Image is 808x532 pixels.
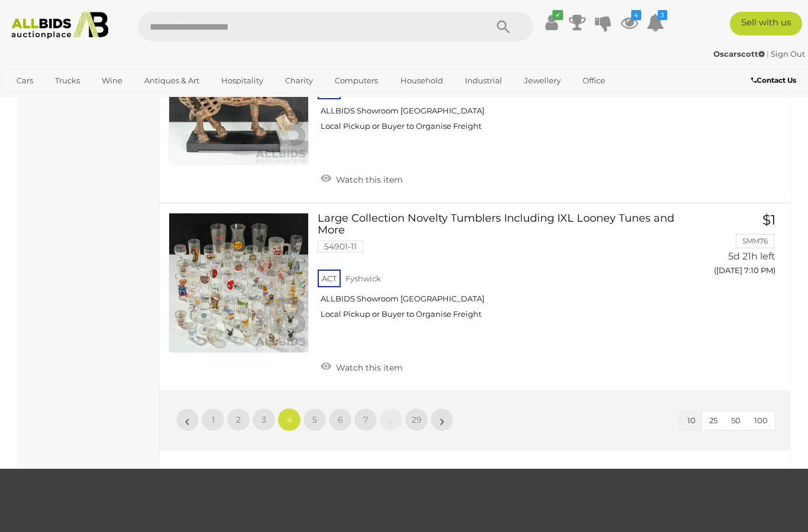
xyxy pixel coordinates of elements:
[227,408,250,432] a: 2
[713,49,767,59] a: Oscarscott
[303,408,327,432] a: 5
[55,90,154,110] a: [GEOGRAPHIC_DATA]
[47,71,88,90] a: Trucks
[287,414,292,425] span: 4
[713,49,765,59] strong: Oscarscott
[709,416,717,425] span: 25
[647,12,664,33] a: 3
[363,414,368,425] span: 7
[354,408,377,432] a: 7
[430,408,454,432] a: »
[327,25,677,141] a: Composite Horse Sculpture on Stand Designed by [PERSON_NAME] for Uttermost 54547-4 ACT Fyshwick A...
[9,71,41,90] a: Cars
[680,411,703,430] button: 10
[751,76,796,85] b: Contact Us
[338,414,343,425] span: 6
[747,411,775,430] button: 100
[457,71,510,90] a: Industrial
[474,12,533,41] button: Search
[751,74,799,87] a: Contact Us
[252,408,276,432] a: 3
[201,408,225,432] a: 1
[687,416,696,425] span: 10
[631,10,641,20] i: 4
[762,212,775,228] span: $1
[620,12,638,33] a: 4
[767,49,769,59] span: |
[754,416,768,425] span: 100
[333,362,403,373] span: Watch this item
[379,408,403,432] a: …
[516,71,568,90] a: Jewellery
[730,12,802,35] a: Sell with us
[327,71,386,90] a: Computers
[327,213,677,328] a: Large Collection Novelty Tumblers Including IXL Looney Tunes and More 54901-11 ACT Fyshwick ALLBI...
[318,170,406,187] a: Watch this item
[724,411,748,430] button: 50
[702,411,725,430] button: 25
[694,213,778,282] a: $1 SMM76 5d 21h left ([DATE] 7:10 PM)
[137,71,207,90] a: Antiques & Art
[412,414,422,425] span: 29
[9,90,49,110] a: Sports
[176,408,199,432] a: «
[312,414,317,425] span: 5
[277,71,321,90] a: Charity
[393,71,451,90] a: Household
[552,10,563,20] i: ✔
[212,414,215,425] span: 1
[94,71,130,90] a: Wine
[575,71,613,90] a: Office
[236,414,241,425] span: 2
[333,174,403,185] span: Watch this item
[405,408,428,432] a: 29
[261,414,266,425] span: 3
[318,358,406,375] a: Watch this item
[542,12,560,33] a: ✔
[731,416,741,425] span: 50
[771,49,805,59] a: Sign Out
[6,12,114,39] img: Allbids.com.au
[214,71,271,90] a: Hospitality
[658,10,667,20] i: 3
[277,408,301,432] a: 4
[328,408,352,432] a: 6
